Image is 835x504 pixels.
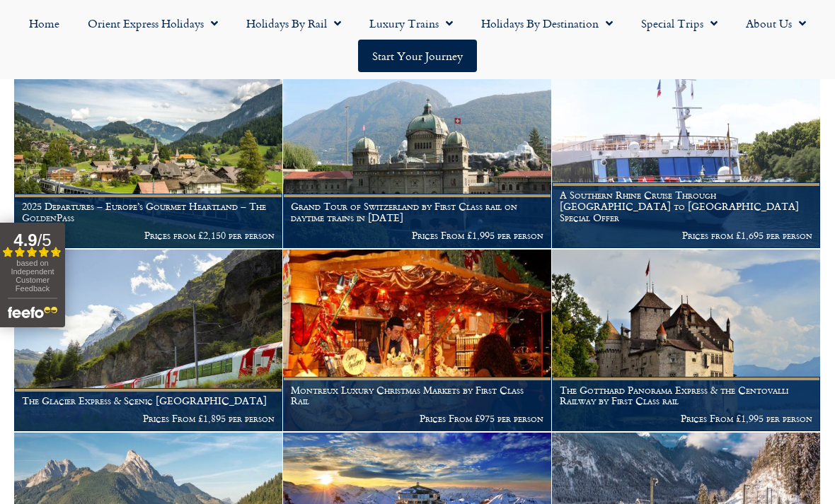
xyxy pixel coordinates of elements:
p: Prices from £1,695 per person [560,230,812,241]
h1: The Gotthard Panorama Express & the Centovalli Railway by First Class rail [560,385,812,407]
a: Holidays by Destination [467,7,627,40]
a: Holidays by Rail [232,7,355,40]
a: About Us [732,7,820,40]
p: Prices From £1,995 per person [291,230,543,241]
a: 2025 Departures – Europe’s Gourmet Heartland – The GoldenPass Prices from £2,150 per person [14,66,283,249]
img: Chateau de Chillon Montreux [552,250,820,432]
a: Special Trips [627,7,732,40]
a: Grand Tour of Switzerland by First Class rail on daytime trains in [DATE] Prices From £1,995 per ... [283,66,552,249]
h1: A Southern Rhine Cruise Through [GEOGRAPHIC_DATA] to [GEOGRAPHIC_DATA] Special Offer [560,189,812,223]
a: The Gotthard Panorama Express & the Centovalli Railway by First Class rail Prices From £1,995 per... [552,250,821,433]
a: Montreux Luxury Christmas Markets by First Class Rail Prices From £975 per person [283,250,552,433]
h1: 2025 Departures – Europe’s Gourmet Heartland – The GoldenPass [22,201,275,223]
h1: Grand Tour of Switzerland by First Class rail on daytime trains in [DATE] [291,201,543,223]
h1: Montreux Luxury Christmas Markets by First Class Rail [291,385,543,407]
nav: Menu [7,7,828,72]
p: Prices From £1,995 per person [560,413,812,424]
p: Prices From £975 per person [291,413,543,424]
a: A Southern Rhine Cruise Through [GEOGRAPHIC_DATA] to [GEOGRAPHIC_DATA] Special Offer Prices from ... [552,66,821,249]
a: Start your Journey [358,40,477,72]
p: Prices From £1,895 per person [22,413,275,424]
a: Home [15,7,74,40]
p: Prices from £2,150 per person [22,230,275,241]
a: Orient Express Holidays [74,7,232,40]
a: Luxury Trains [355,7,467,40]
a: The Glacier Express & Scenic [GEOGRAPHIC_DATA] Prices From £1,895 per person [14,250,283,433]
h1: The Glacier Express & Scenic [GEOGRAPHIC_DATA] [22,395,275,406]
